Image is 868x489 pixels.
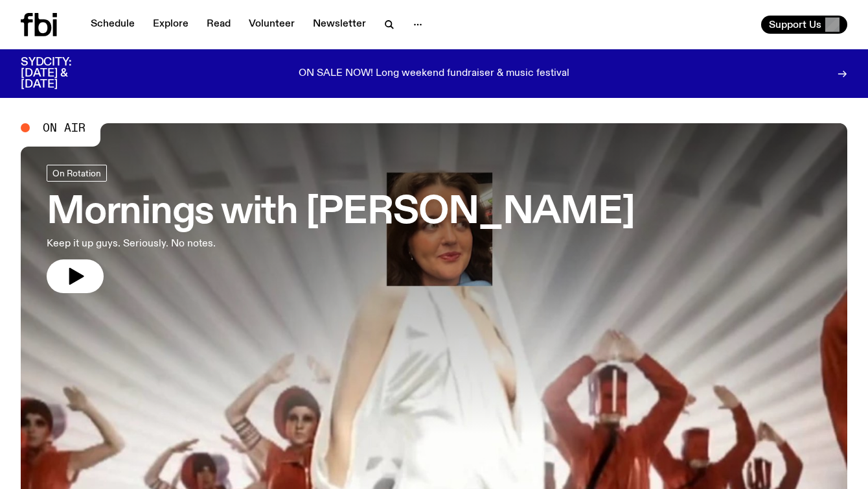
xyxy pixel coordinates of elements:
[769,19,821,30] span: Support Us
[21,57,104,90] h3: SYDCITY: [DATE] & [DATE]
[43,122,86,134] span: On Air
[47,165,635,293] a: Mornings with [PERSON_NAME]Keep it up guys. Seriously. No notes.
[305,16,374,34] a: Newsletter
[199,16,238,34] a: Read
[241,16,303,34] a: Volunteer
[83,16,143,34] a: Schedule
[145,16,196,34] a: Explore
[47,236,378,252] p: Keep it up guys. Seriously. No notes.
[47,165,107,182] a: On Rotation
[761,16,847,34] button: Support Us
[299,68,569,80] p: ON SALE NOW! Long weekend fundraiser & music festival
[52,168,101,178] span: On Rotation
[47,195,635,231] h3: Mornings with [PERSON_NAME]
